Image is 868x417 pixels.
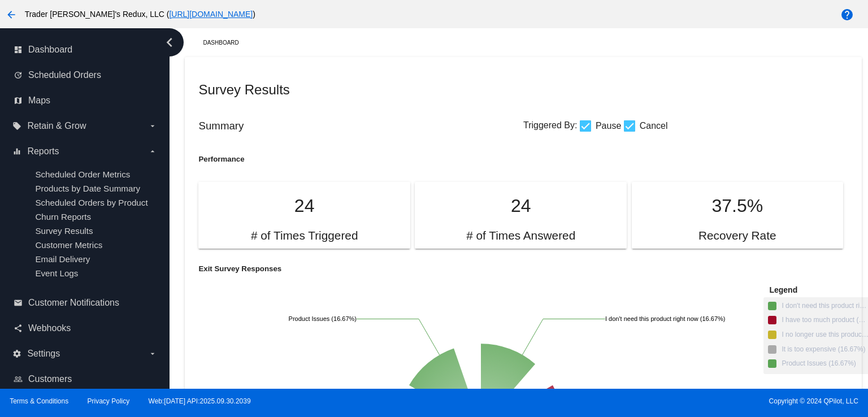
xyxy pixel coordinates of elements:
a: Scheduled Order Metrics [35,170,130,179]
i: chevron_left [160,33,179,51]
a: dashboard Dashboard [14,41,157,59]
i: people_outline [14,375,23,384]
a: email Customer Notifications [14,294,157,312]
span: Triggered By: [523,120,577,130]
h5: Exit Survey Responses [198,264,523,273]
a: [URL][DOMAIN_NAME] [169,10,253,19]
h5: Performance [198,155,523,163]
span: Legend [769,285,797,294]
a: Email Delivery [35,254,90,264]
span: Maps [28,95,50,106]
i: email [14,298,23,307]
a: Dashboard [203,34,249,51]
a: Customer Metrics [35,240,102,250]
span: Cancel [640,119,668,133]
a: Survey Results [35,226,93,236]
i: map [14,96,23,105]
i: local_offer [12,121,21,131]
text: I don't need this product right now (16.67%) [605,315,725,322]
a: people_outline Customers [14,370,157,388]
i: arrow_drop_down [148,121,157,131]
a: Products by Date Summary [35,184,140,193]
i: arrow_drop_down [148,349,157,358]
h2: Recovery Rate [698,229,776,243]
a: Web:[DATE] API:2025.09.30.2039 [149,397,251,405]
a: share Webhooks [14,319,157,337]
span: Pause [596,119,621,133]
i: arrow_drop_down [148,147,157,156]
i: equalizer [12,147,21,156]
mat-icon: arrow_back [5,8,18,21]
span: Trader [PERSON_NAME]'s Redux, LLC ( ) [25,10,255,19]
span: Settings [27,349,60,359]
a: Privacy Policy [88,397,130,405]
i: settings [12,349,21,358]
mat-icon: help [840,8,854,21]
i: dashboard [14,45,23,54]
text: Product Issues (16.67%) [289,315,357,322]
h3: Summary [198,120,523,132]
span: Retain & Grow [27,121,86,131]
a: Terms & Conditions [10,397,68,405]
a: map Maps [14,92,157,110]
span: Customer Notifications [28,298,119,308]
span: Dashboard [28,45,72,55]
span: Reports [27,146,59,157]
h2: # of Times Triggered [251,229,358,243]
a: Churn Reports [35,212,91,221]
i: share [14,324,23,333]
span: Scheduled Orders [28,70,101,80]
p: 24 [428,196,613,216]
p: 37.5% [645,196,830,216]
p: 24 [212,196,396,216]
span: Webhooks [28,323,71,333]
h2: # of Times Answered [466,229,575,243]
span: Copyright © 2024 QPilot, LLC [444,397,858,405]
a: Scheduled Orders by Product [35,198,147,207]
span: Customers [28,374,72,384]
a: Event Logs [35,268,78,278]
h2: Survey Results [198,82,523,98]
i: update [14,71,23,80]
a: update Scheduled Orders [14,66,157,84]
